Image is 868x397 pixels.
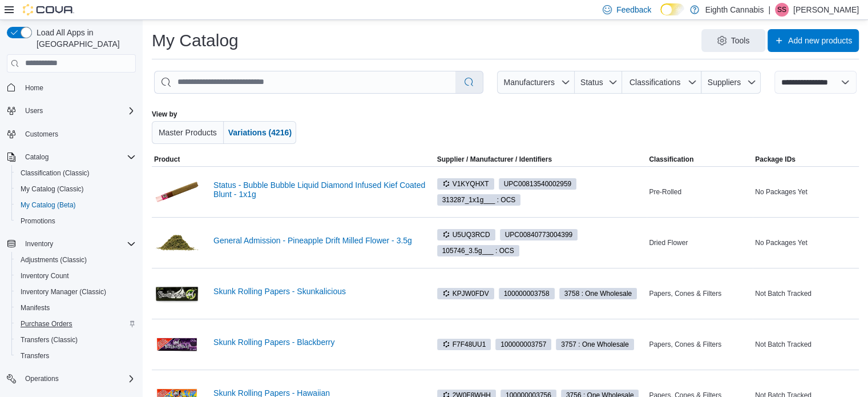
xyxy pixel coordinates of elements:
label: View by [152,110,177,119]
button: Operations [2,371,140,387]
a: Skunk Rolling Papers - Skunkalicious [213,287,433,296]
span: Classification [649,155,693,164]
a: Customers [21,127,63,141]
span: Promotions [16,214,136,228]
span: V1KYQHXT [442,179,489,189]
span: Users [21,104,136,118]
span: Inventory Manager (Classic) [16,285,136,299]
button: Transfers (Classic) [11,332,140,348]
span: UPC00840773004399 [500,229,578,240]
button: Status [575,71,622,94]
span: Catalog [25,153,49,162]
a: Adjustments (Classic) [16,253,91,267]
span: Inventory Count [21,271,69,280]
span: 313287_1x1g___ : OCS [442,195,516,205]
a: Inventory Manager (Classic) [16,285,111,299]
div: Not Batch Tracked [753,338,859,351]
button: Inventory [2,236,140,252]
div: No Packages Yet [753,185,859,199]
span: Inventory Manager (Classic) [21,287,106,296]
span: KPJW0FDV [442,288,489,299]
button: Suppliers [701,71,761,94]
button: Home [2,79,140,96]
button: Manufacturers [497,71,575,94]
span: Transfers (Classic) [16,333,136,347]
button: Customers [2,126,140,142]
span: Product [154,155,180,164]
a: Manifests [16,301,54,315]
div: Not Batch Tracked [753,287,859,300]
button: Transfers [11,348,140,364]
button: My Catalog (Classic) [11,181,140,197]
span: Package IDs [755,155,796,164]
span: Dark Mode [660,15,661,16]
span: UPC00813540002959 [499,178,577,190]
input: Dark Mode [660,3,684,15]
span: Manifests [16,301,136,315]
span: Operations [21,372,136,386]
span: Catalog [21,150,136,164]
button: Inventory Count [11,268,140,284]
span: 3757 : One Wholesale [561,339,629,350]
button: Add new products [768,29,859,52]
span: Customers [25,130,58,139]
a: Promotions [16,214,60,228]
button: Users [2,103,140,119]
p: Eighth Cannabis [705,3,764,17]
a: Transfers [16,349,54,363]
div: No Packages Yet [753,236,859,250]
a: Skunk Rolling Papers - Blackberry [213,338,433,347]
button: Purchase Orders [11,316,140,332]
h1: My Catalog [152,29,239,52]
button: Inventory Manager (Classic) [11,284,140,300]
img: Cova [23,4,74,15]
img: Skunk Rolling Papers - Blackberry [154,322,200,367]
span: Tools [731,35,750,46]
a: General Admission - Pineapple Drift Milled Flower - 3.5g [213,236,433,245]
img: General Admission - Pineapple Drift Milled Flower - 3.5g [154,220,200,266]
div: Papers, Cones & Filters [647,287,753,300]
button: Inventory [21,237,58,251]
span: KPJW0FDV [437,288,494,299]
span: 3757 : One Wholesale [556,339,634,350]
span: Adjustments (Classic) [16,253,136,267]
button: Catalog [2,149,140,165]
span: Master Products [159,128,217,137]
button: Classification (Classic) [11,165,140,181]
button: My Catalog (Beta) [11,197,140,213]
button: Manifests [11,300,140,316]
div: Pre-Rolled [647,185,753,199]
button: Promotions [11,213,140,229]
span: 313287_1x1g___ : OCS [437,194,521,206]
button: Classifications [622,71,701,94]
img: Skunk Rolling Papers - Skunkalicious [154,271,200,316]
span: Transfers (Classic) [21,335,78,344]
span: Inventory [21,237,136,251]
span: UPC 00840773004399 [505,230,573,240]
span: Status [580,78,603,87]
span: Classification (Classic) [21,169,90,178]
p: | [768,3,770,17]
span: Purchase Orders [16,317,136,331]
span: Classifications [629,78,680,87]
a: Inventory Count [16,269,74,283]
span: Operations [25,374,59,383]
span: Promotions [21,216,55,226]
span: Users [25,106,43,115]
div: Papers, Cones & Filters [647,338,753,351]
span: 100000003757 [495,339,551,350]
span: Load All Apps in [GEOGRAPHIC_DATA] [32,27,136,50]
span: Home [21,81,136,95]
span: Customers [21,127,136,141]
span: U5UQ3RCD [437,229,495,240]
span: Variations (4216) [228,128,292,137]
span: Manifests [21,303,50,312]
span: F7F48UU1 [437,339,491,350]
span: Inventory [25,239,53,248]
span: V1KYQHXT [437,178,494,190]
img: Status - Bubble Bubble Liquid Diamond Infused Kief Coated Blunt - 1x1g [154,169,200,215]
span: Purchase Orders [21,319,72,328]
span: 100000003757 [500,339,546,350]
button: Tools [701,29,765,52]
span: Home [25,83,43,93]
